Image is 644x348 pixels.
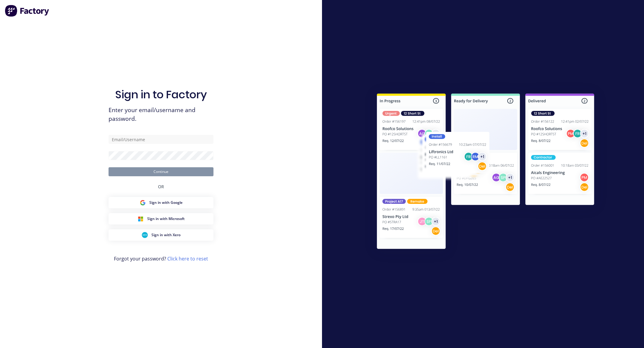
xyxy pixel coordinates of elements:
img: Xero Sign in [142,232,148,238]
img: Microsoft Sign in [138,216,144,222]
button: Continue [109,167,213,176]
button: Google Sign inSign in with Google [109,197,213,208]
img: Factory [5,5,50,17]
span: Forgot your password? [114,255,208,262]
span: Sign in with Google [149,200,183,205]
button: Xero Sign inSign in with Xero [109,229,213,241]
img: Google Sign in [140,200,146,206]
span: Sign in with Microsoft [147,216,185,222]
h1: Sign in to Factory [115,88,207,101]
button: Microsoft Sign inSign in with Microsoft [109,213,213,225]
span: Enter your email/username and password. [109,106,213,123]
div: OR [158,176,164,197]
img: Sign in [364,82,607,263]
input: Email/Username [109,135,213,144]
span: Sign in with Xero [151,232,180,238]
a: Click here to reset [167,255,208,262]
